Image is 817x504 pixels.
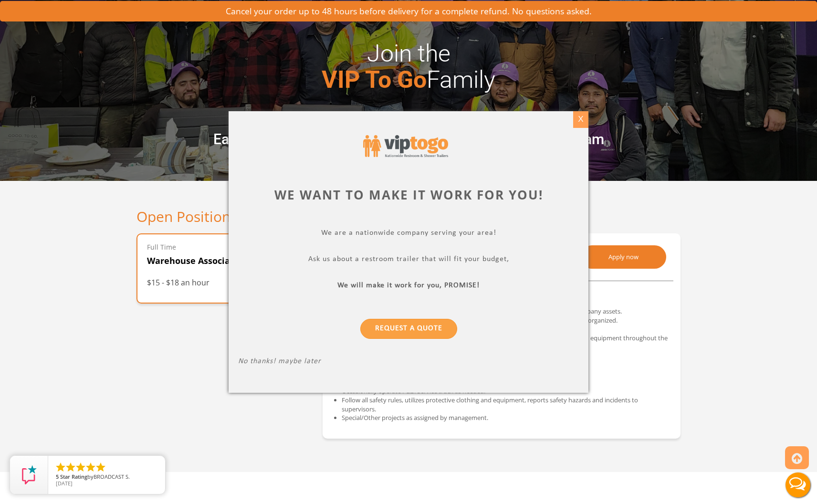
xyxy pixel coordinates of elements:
[56,474,157,481] span: by
[573,111,588,127] div: X
[363,135,448,157] img: viptogo logo
[360,319,457,339] a: Request a Quote
[75,462,86,473] li: 
[238,255,578,266] p: Ask us about a restroom trailer that will fit your budget,
[238,186,578,204] div: We want to make it work for you!
[95,462,106,473] li: 
[779,466,817,504] button: Live Chat
[20,465,39,484] img: Review Rating
[65,462,76,473] li: 
[56,480,73,487] span: [DATE]
[238,357,578,368] p: No thanks! maybe later
[85,462,96,473] li: 
[56,473,59,480] span: 5
[55,462,66,473] li: 
[337,282,480,289] b: We will make it work for you, PROMISE!
[238,229,578,240] p: We are a nationwide company serving your area!
[60,473,87,480] span: Star Rating
[94,473,130,480] span: BROADCAST S.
